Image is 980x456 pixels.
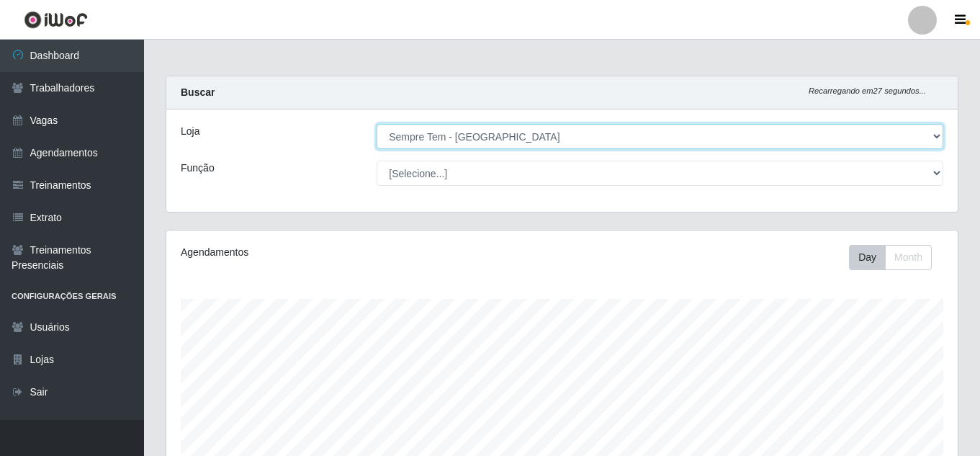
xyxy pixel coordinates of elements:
[809,86,926,95] i: Recarregando em 27 segundos...
[181,245,486,260] div: Agendamentos
[885,245,932,270] button: Month
[181,86,215,98] strong: Buscar
[849,245,943,270] div: Toolbar with button groups
[849,245,886,270] button: Day
[849,245,932,270] div: First group
[181,124,199,139] label: Loja
[24,11,88,29] img: CoreUI Logo
[181,161,215,176] label: Função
